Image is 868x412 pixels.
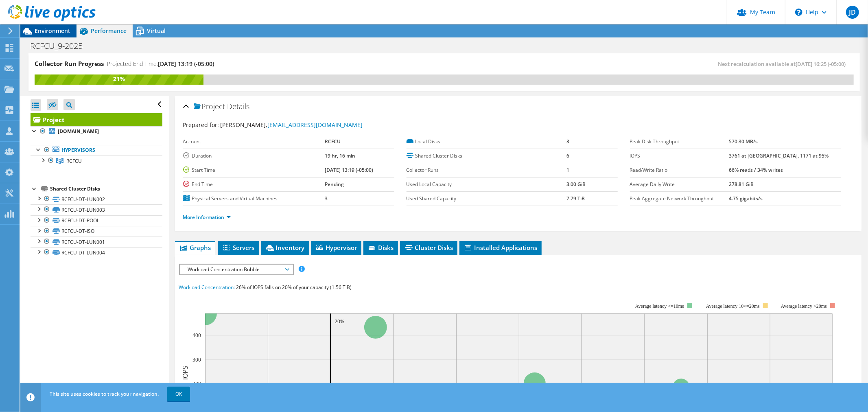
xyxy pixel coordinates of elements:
span: 26% of IOPS falls on 20% of your capacity (1.56 TiB) [236,284,352,291]
tspan: Average latency <=10ms [635,303,684,309]
text: IOPS [181,366,190,380]
a: [DOMAIN_NAME] [31,126,162,137]
b: 3.00 GiB [567,181,586,188]
a: RCFCU-DT-POOL [31,215,162,226]
b: Pending [325,181,344,188]
span: Environment [35,27,70,35]
b: [DATE] 13:19 (-05:00) [325,167,373,173]
span: [DATE] 13:19 (-05:00) [158,60,214,68]
label: Account [183,138,325,146]
span: [PERSON_NAME], [221,121,363,129]
b: RCFCU [325,138,341,145]
span: Workload Concentration: [179,284,235,291]
label: Collector Runs [407,166,567,174]
a: RCFCU-DT-LUN001 [31,237,162,247]
div: Shared Cluster Disks [50,184,162,194]
div: 21% [35,75,203,83]
span: Hypervisor [315,243,357,252]
span: Cluster Disks [404,243,453,252]
b: 1 [567,167,570,173]
a: Hypervisors [31,145,162,156]
b: [DOMAIN_NAME] [58,128,99,135]
span: RCFCU [66,158,82,164]
text: 300 [192,356,201,363]
a: OK [167,387,190,401]
b: 4.75 gigabits/s [729,195,763,202]
b: 3 [567,138,570,145]
span: Graphs [179,243,211,252]
a: [EMAIL_ADDRESS][DOMAIN_NAME] [268,121,363,129]
b: 570.30 MB/s [729,138,758,145]
label: Read/Write Ratio [630,166,729,174]
label: Shared Cluster Disks [407,152,567,160]
span: Details [227,101,250,111]
label: Prepared for: [183,121,219,129]
text: 200 [192,380,201,387]
label: Duration [183,152,325,160]
label: Peak Disk Throughput [630,138,729,146]
b: 3 [325,195,328,202]
label: Physical Servers and Virtual Machines [183,195,325,203]
span: Disks [367,243,394,252]
b: 6 [567,152,570,159]
label: Used Local Capacity [407,180,567,188]
a: More Information [183,214,231,221]
span: Virtual [147,27,166,35]
h1: RCFCU_9-2025 [26,42,95,50]
a: RCFCU [31,156,162,166]
a: RCFCU-DT-LUN003 [31,204,162,215]
b: 278.81 GiB [729,181,754,188]
b: 19 hr, 16 min [325,152,355,159]
b: 7.79 TiB [567,195,585,202]
a: RCFCU-DT-LUN002 [31,194,162,204]
span: [DATE] 16:25 (-05:00) [796,60,846,68]
text: Average latency >20ms [781,303,826,309]
a: RCFCU-DT-ISO [31,226,162,237]
h4: Projected End Time: [107,59,214,68]
span: Performance [91,27,127,35]
tspan: Average latency 10<=20ms [706,303,760,309]
span: Project [194,103,225,111]
label: Average Daily Write [630,180,729,188]
label: End Time [183,180,325,188]
span: Inventory [265,243,305,252]
label: Peak Aggregate Network Throughput [630,195,729,203]
span: Next recalculation available at [718,60,850,68]
label: Used Shared Capacity [407,195,567,203]
label: IOPS [630,152,729,160]
span: This site uses cookies to track your navigation. [50,390,159,397]
span: Installed Applications [464,243,538,252]
label: Start Time [183,166,325,174]
text: 20% [335,318,344,325]
label: Local Disks [407,138,567,146]
svg: \n [795,9,802,16]
a: RCFCU-DT-LUN004 [31,247,162,258]
span: JD [846,6,859,19]
span: Workload Concentration Bubble [184,265,289,274]
b: 3761 at [GEOGRAPHIC_DATA], 1171 at 95% [729,152,829,159]
span: Servers [222,243,255,252]
a: Project [31,113,162,126]
b: 66% reads / 34% writes [729,167,783,173]
text: 400 [192,332,201,339]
